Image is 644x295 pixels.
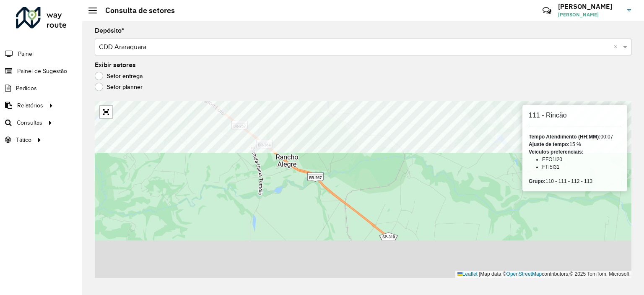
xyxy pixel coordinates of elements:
label: Depósito [95,26,124,36]
strong: Ajuste de tempo: [529,141,569,147]
strong: Grupo: [529,178,545,184]
span: Painel [18,50,34,58]
span: Clear all [614,42,621,52]
div: 00:07 [529,133,621,141]
h6: 111 - Rincão [529,111,621,119]
span: | [479,271,480,277]
span: Consultas [17,118,42,127]
span: [PERSON_NAME] [558,11,621,18]
label: Exibir setores [95,60,136,70]
h3: [PERSON_NAME] [558,3,621,10]
label: Setor planner [95,83,143,91]
strong: Tempo Atendimento (HH:MM): [529,134,600,140]
a: Contato Rápido [538,2,556,20]
li: EFO1I20 [542,156,621,163]
span: Pedidos [16,84,37,93]
a: OpenStreetMap [506,271,542,277]
h2: Consulta de setores [97,6,175,15]
div: 110 - 111 - 112 - 113 [529,178,621,185]
div: Map data © contributors,© 2025 TomTom, Microsoft [455,271,631,278]
strong: Veículos preferenciais: [529,149,584,155]
div: 15 % [529,141,621,148]
label: Setor entrega [95,72,143,80]
li: FTI5I31 [542,163,621,171]
a: Abrir mapa em tela cheia [100,106,112,118]
a: Leaflet [457,271,478,277]
span: Painel de Sugestão [17,67,67,76]
span: Relatórios [17,101,43,110]
span: Tático [16,136,31,144]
